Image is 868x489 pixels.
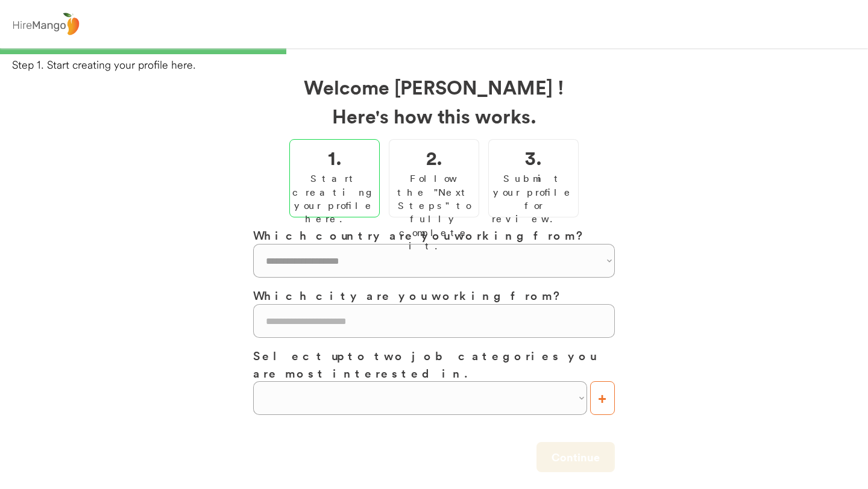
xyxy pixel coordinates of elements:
h2: 3. [525,143,542,172]
h3: Which country are you working from? [253,226,615,244]
button: Continue [536,442,615,472]
h2: 2. [426,143,442,172]
div: Submit your profile for review. [492,172,575,226]
img: logo%20-%20hiremango%20gray.png [9,10,83,39]
h3: Which city are you working from? [253,287,615,304]
div: Step 1. Start creating your profile here. [12,57,868,72]
h2: 1. [328,143,342,172]
h2: Welcome [PERSON_NAME] ! Here's how this works. [253,72,615,130]
button: + [590,381,615,415]
div: 33% [2,48,866,54]
h3: Select up to two job categories you are most interested in. [253,347,615,381]
div: Start creating your profile here. [292,172,377,226]
div: Follow the "Next Steps" to fully complete it. [392,172,476,252]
